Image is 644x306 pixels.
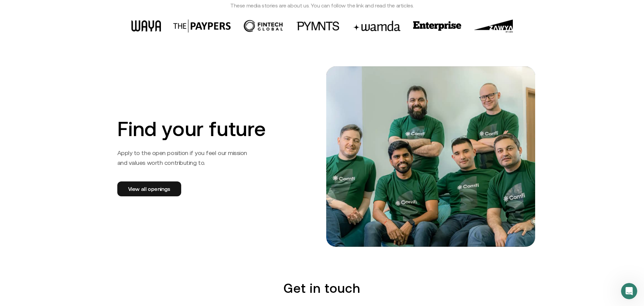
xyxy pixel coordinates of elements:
[474,19,513,32] img: enterprise
[131,20,161,31] img: waya
[351,20,401,31] img: wamda
[326,66,535,247] img: Find your future
[173,19,231,32] img: thepaypers
[621,283,637,299] iframe: Intercom live chat
[117,117,318,141] h2: Find your future
[117,148,251,168] p: Apply to the open position if you feel our mission and values worth contributing to.
[243,20,284,32] img: fintech.global
[413,21,461,30] img: enterprise
[117,181,181,196] a: View all openings
[296,21,339,30] img: pymnts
